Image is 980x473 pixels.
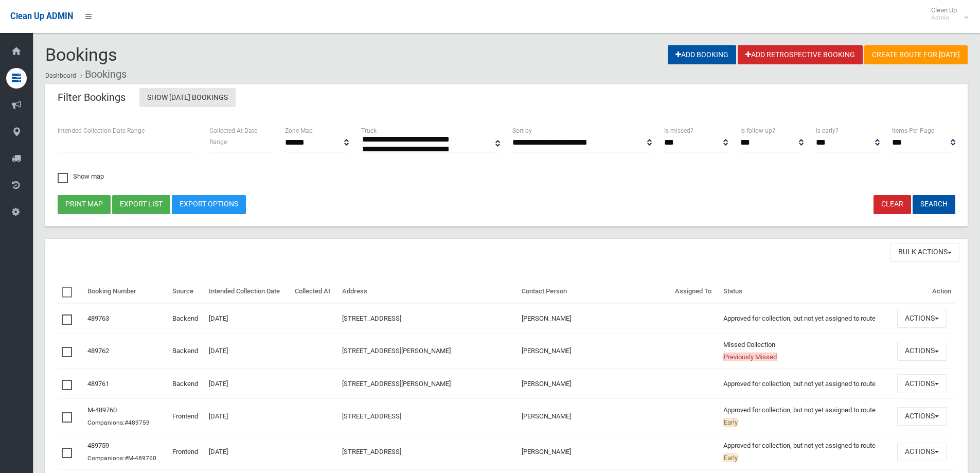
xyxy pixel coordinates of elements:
span: Show map [58,173,104,180]
button: Print map [58,195,111,214]
td: Backend [168,334,205,369]
span: Clean Up ADMIN [10,11,73,21]
button: Actions [897,407,947,426]
td: [PERSON_NAME] [518,334,671,369]
li: Bookings [78,65,127,84]
span: Bookings [45,44,117,65]
a: Export Options [172,195,246,214]
a: 489762 [87,347,109,355]
a: Add Booking [668,45,736,64]
span: Early [723,418,738,427]
small: Companions: [87,454,158,462]
th: Assigned To [671,280,719,304]
td: Backend [168,303,205,333]
button: Actions [897,443,947,462]
button: Bulk Actions [890,243,959,262]
a: Show [DATE] Bookings [139,88,236,107]
a: Clear [874,195,911,214]
td: Approved for collection, but not yet assigned to route [719,303,893,333]
a: #489759 [124,419,150,426]
a: 489759 [87,442,109,449]
td: [DATE] [205,303,290,333]
a: Create route for [DATE] [864,45,968,64]
a: Add Retrospective Booking [738,45,863,64]
td: [PERSON_NAME] [518,369,671,399]
a: Dashboard [45,72,76,79]
td: Approved for collection, but not yet assigned to route [719,399,893,434]
th: Collected At [291,280,338,304]
td: Backend [168,369,205,399]
th: Intended Collection Date [205,280,290,304]
button: Search [913,195,955,214]
a: M-489760 [87,406,117,414]
th: Action [893,280,955,304]
a: 489763 [87,314,109,322]
label: Truck [361,125,377,136]
a: 489761 [87,380,109,388]
td: [PERSON_NAME] [518,303,671,333]
small: Admin [931,14,957,22]
td: Approved for collection, but not yet assigned to route [719,369,893,399]
td: [DATE] [205,434,290,470]
td: [DATE] [205,399,290,434]
td: [PERSON_NAME] [518,434,671,470]
th: Source [168,280,205,304]
a: #M-489760 [124,454,156,462]
button: Export list [112,195,170,214]
td: Approved for collection, but not yet assigned to route [719,434,893,470]
td: [DATE] [205,369,290,399]
a: [STREET_ADDRESS] [342,314,401,322]
button: Actions [897,342,947,361]
th: Status [719,280,893,304]
td: [DATE] [205,334,290,369]
span: Early [723,453,738,462]
a: [STREET_ADDRESS] [342,412,401,420]
th: Booking Number [83,280,168,304]
a: [STREET_ADDRESS][PERSON_NAME] [342,347,451,355]
small: Companions: [87,419,151,426]
button: Actions [897,374,947,393]
th: Contact Person [518,280,671,304]
td: Missed Collection [719,334,893,369]
td: Frontend [168,399,205,434]
span: Previously Missed [723,353,777,361]
a: [STREET_ADDRESS] [342,448,401,456]
a: [STREET_ADDRESS][PERSON_NAME] [342,380,451,388]
td: [PERSON_NAME] [518,399,671,434]
header: Filter Bookings [45,87,138,108]
th: Address [338,280,518,304]
span: Clean Up [926,6,967,22]
td: Frontend [168,434,205,470]
button: Actions [897,309,947,328]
